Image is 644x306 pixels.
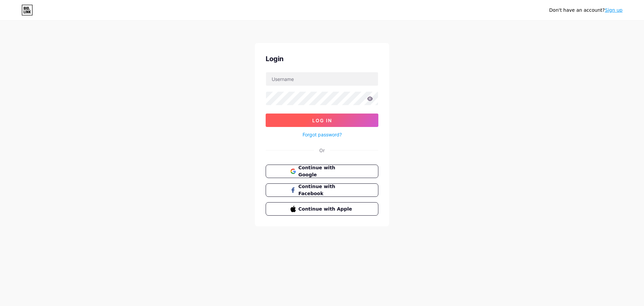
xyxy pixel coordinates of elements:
[266,183,378,197] button: Continue with Facebook
[266,54,378,64] div: Login
[549,7,623,14] div: Don't have an account?
[266,165,378,178] button: Continue with Google
[299,206,354,213] span: Continue with Apple
[299,183,354,197] span: Continue with Facebook
[299,164,354,178] span: Continue with Google
[266,72,378,86] input: Username
[303,131,342,138] a: Forgot password?
[266,114,378,127] button: Log In
[312,118,332,123] span: Log In
[605,7,623,13] a: Sign up
[319,147,325,154] div: Or
[266,202,378,216] button: Continue with Apple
